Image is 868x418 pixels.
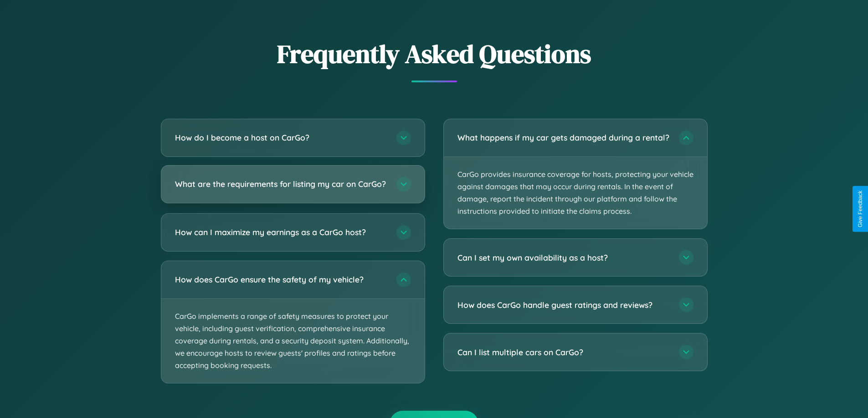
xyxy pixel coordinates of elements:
[457,299,670,311] h3: How does CarGo handle guest ratings and reviews?
[857,191,863,227] div: Give Feedback
[161,36,708,71] h2: Frequently Asked Questions
[175,132,387,143] h3: How do I become a host on CarGo?
[457,252,670,263] h3: Can I set my own availability as a host?
[444,157,707,229] p: CarGo provides insurance coverage for hosts, protecting your vehicle against damages that may occ...
[457,347,670,358] h3: Can I list multiple cars on CarGo?
[175,178,387,190] h3: What are the requirements for listing my car on CarGo?
[457,132,670,143] h3: What happens if my car gets damaged during a rental?
[161,299,425,383] p: CarGo implements a range of safety measures to protect your vehicle, including guest verification...
[175,274,387,285] h3: How does CarGo ensure the safety of my vehicle?
[175,227,387,238] h3: How can I maximize my earnings as a CarGo host?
